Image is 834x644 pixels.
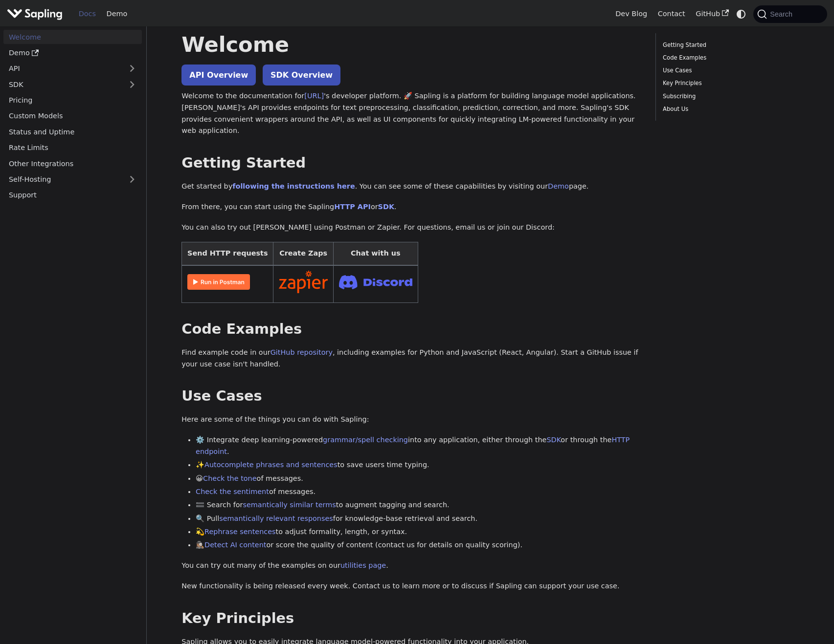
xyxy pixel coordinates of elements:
[196,539,641,551] li: 🕵🏽‍♀️ or score the quality of content (contact us for details on quality scoring).
[196,499,641,511] li: 🟰 Search for to augment tagging and search.
[181,560,641,572] p: You can try out many of the examples on our .
[181,154,641,172] h2: Getting Started
[181,414,641,426] p: Here are some of the things you can do with Sapling:
[279,271,328,293] img: Connect in Zapier
[767,10,798,18] span: Search
[753,5,827,23] button: Search (Command+K)
[196,488,269,495] a: Check the sentiment
[196,436,630,455] a: HTTP endpoint
[653,6,691,21] a: Contact
[196,459,641,471] li: ✨ to save users time typing.
[610,6,652,21] a: Dev Blog
[181,387,641,405] h2: Use Cases
[3,172,142,187] a: Self-Hosting
[334,203,371,211] a: HTTP API
[333,242,418,265] th: Chat with us
[122,62,142,76] button: Expand sidebar category 'API'
[339,272,412,292] img: Join Discord
[663,41,795,50] a: Getting Started
[3,77,122,91] a: SDK
[548,182,569,190] a: Demo
[3,62,122,76] a: API
[663,79,795,88] a: Key Principles
[270,348,333,356] a: GitHub repository
[219,515,333,522] a: semantically relevant responses
[273,242,334,265] th: Create Zaps
[663,105,795,114] a: About Us
[734,7,748,21] button: Switch between dark and light mode (currently system mode)
[181,610,641,627] h2: Key Principles
[663,66,795,75] a: Use Cases
[663,53,795,63] a: Code Examples
[196,526,641,538] li: 💫 to adjust formality, length, or syntax.
[232,182,355,190] a: following the instructions here
[196,513,641,525] li: 🔍 Pull for knowledge-base retrieval and search.
[187,274,250,290] img: Run in Postman
[181,347,641,370] p: Find example code in our , including examples for Python and JavaScript (React, Angular). Start a...
[196,486,641,498] li: of messages.
[3,30,142,44] a: Welcome
[663,92,795,101] a: Subscribing
[323,436,408,444] a: grammar/spell checking
[204,528,275,536] a: Rephrase sentences
[3,109,142,123] a: Custom Models
[122,77,142,91] button: Expand sidebar category 'SDK'
[203,474,256,482] a: Check the tone
[204,541,266,549] a: Detect AI content
[690,6,734,21] a: GitHub
[101,6,133,21] a: Demo
[7,7,66,21] a: Sapling.aiSapling.ai
[3,156,142,171] a: Other Integrations
[196,473,641,485] li: 😀 of messages.
[181,580,641,592] p: New functionality is being released every week. Contact us to learn more or to discuss if Sapling...
[304,92,324,100] a: [URL]
[3,188,142,202] a: Support
[196,434,641,458] li: ⚙️ Integrate deep learning-powered into any application, either through the or through the .
[546,436,561,444] a: SDK
[181,201,641,213] p: From there, you can start using the Sapling or .
[181,321,641,338] h2: Code Examples
[204,461,338,469] a: Autocomplete phrases and sentences
[182,242,273,265] th: Send HTTP requests
[181,90,641,137] p: Welcome to the documentation for 's developer platform. 🚀 Sapling is a platform for building lang...
[3,125,142,139] a: Status and Uptime
[340,561,386,569] a: utilities page
[181,222,641,234] p: You can also try out [PERSON_NAME] using Postman or Zapier. For questions, email us or join our D...
[7,7,63,21] img: Sapling.ai
[181,181,641,193] p: Get started by . You can see some of these capabilities by visiting our page.
[3,46,142,60] a: Demo
[181,31,641,58] h1: Welcome
[73,6,101,21] a: Docs
[181,64,256,86] a: API Overview
[378,203,394,211] a: SDK
[263,64,340,86] a: SDK Overview
[3,93,142,107] a: Pricing
[3,141,142,155] a: Rate Limits
[243,501,336,509] a: semantically similar terms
